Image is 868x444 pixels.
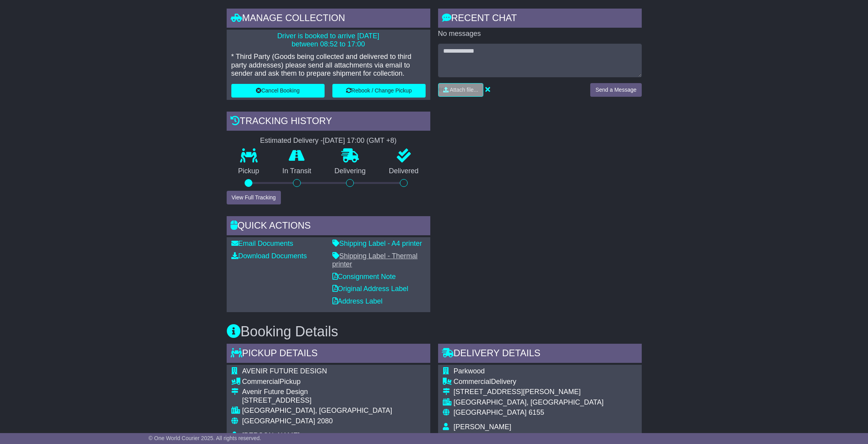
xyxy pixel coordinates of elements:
[227,324,642,339] h3: Booking Details
[332,84,426,98] button: Rebook / Change Pickup
[231,240,293,247] a: Email Documents
[323,167,378,176] p: Delivering
[332,285,408,293] a: Original Address Label
[227,191,281,204] button: View Full Tracking
[227,9,430,30] div: Manage collection
[242,388,392,396] div: Avenir Future Design
[227,344,430,365] div: Pickup Details
[317,417,333,425] span: 2080
[454,423,511,431] span: [PERSON_NAME]
[454,378,491,385] span: Commercial
[227,112,430,133] div: Tracking history
[242,396,392,405] div: [STREET_ADDRESS]
[454,367,485,375] span: Parkwood
[438,344,642,365] div: Delivery Details
[438,9,642,30] div: RECENT CHAT
[454,388,604,396] div: [STREET_ADDRESS][PERSON_NAME]
[149,435,261,441] span: © One World Courier 2025. All rights reserved.
[454,378,604,386] div: Delivery
[323,137,397,145] div: [DATE] 17:00 (GMT +8)
[454,408,527,416] span: [GEOGRAPHIC_DATA]
[227,167,271,176] p: Pickup
[332,240,422,247] a: Shipping Label - A4 printer
[227,216,430,237] div: Quick Actions
[242,432,300,439] span: [PERSON_NAME]
[332,252,418,268] a: Shipping Label - Thermal printer
[242,378,392,386] div: Pickup
[590,83,641,97] button: Send a Message
[242,417,315,425] span: [GEOGRAPHIC_DATA]
[242,378,280,385] span: Commercial
[231,53,426,78] p: * Third Party (Goods being collected and delivered to third party addresses) please send all atta...
[332,273,396,281] a: Consignment Note
[377,167,430,176] p: Delivered
[438,30,642,38] p: No messages
[271,167,323,176] p: In Transit
[231,252,307,260] a: Download Documents
[231,32,426,49] p: Driver is booked to arrive [DATE] between 08:52 to 17:00
[231,84,325,98] button: Cancel Booking
[242,367,327,375] span: AVENIR FUTURE DESIGN
[454,398,604,407] div: [GEOGRAPHIC_DATA], [GEOGRAPHIC_DATA]
[242,407,392,415] div: [GEOGRAPHIC_DATA], [GEOGRAPHIC_DATA]
[529,408,544,416] span: 6155
[227,137,430,145] div: Estimated Delivery -
[332,297,383,305] a: Address Label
